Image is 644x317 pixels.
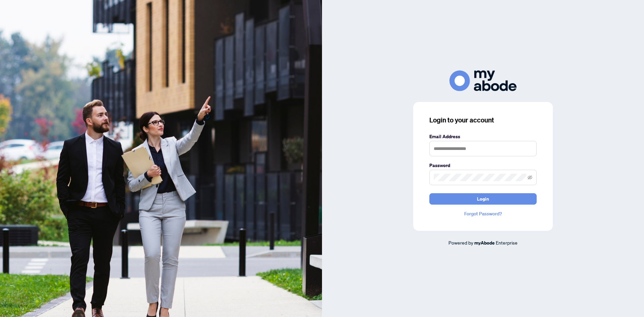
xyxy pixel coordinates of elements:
label: Password [429,162,537,169]
img: ma-logo [449,70,517,91]
span: eye-invisible [528,175,532,180]
h3: Login to your account [429,115,537,125]
span: Enterprise [496,240,518,246]
label: Email Address [429,133,537,140]
a: Forgot Password? [429,210,537,217]
span: Login [477,194,489,204]
a: myAbode [474,239,495,247]
button: Login [429,193,537,205]
span: Powered by [448,240,473,246]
